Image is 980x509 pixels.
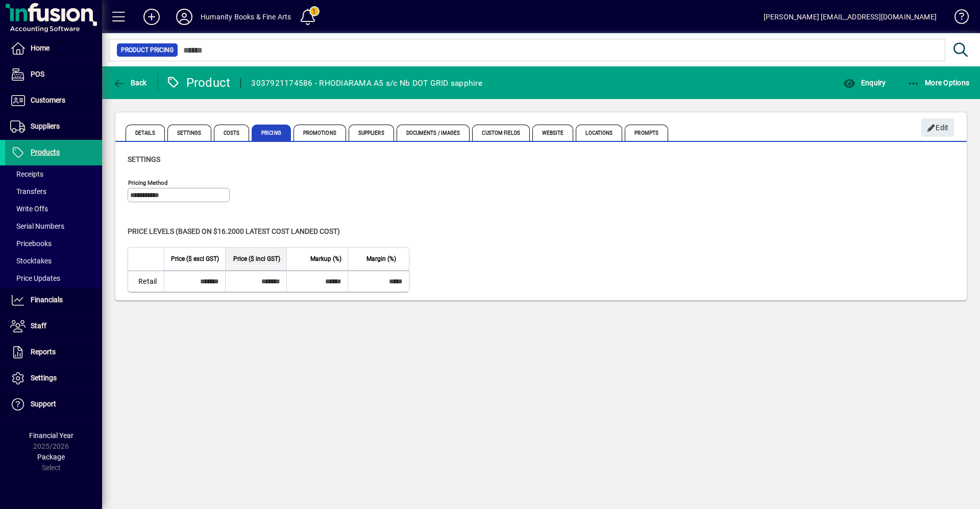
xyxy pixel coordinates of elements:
span: Reports [31,348,56,356]
a: Pricebooks [5,235,102,252]
span: Margin (%) [366,253,396,264]
a: Write Offs [5,200,102,217]
span: Price Updates [10,274,60,282]
span: Products [31,148,60,156]
div: 3037921174586 - RHODIARAMA A5 s/c Nb DOT GRID sapphire [251,75,482,91]
span: Locations [576,125,622,141]
button: Back [110,74,150,92]
span: Stocktakes [10,257,52,265]
span: More Options [908,79,970,87]
span: Suppliers [31,122,60,130]
span: Financials [31,296,63,304]
a: Settings [5,366,102,391]
div: Humanity Books & Fine Arts [201,9,291,25]
span: Back [113,79,147,87]
a: Receipts [5,165,102,183]
button: More Options [905,74,972,92]
span: Home [31,44,50,52]
span: Suppliers [349,125,394,141]
span: Pricebooks [10,239,52,248]
a: Stocktakes [5,252,102,270]
span: Website [532,125,574,141]
span: Edit [927,119,949,136]
button: Edit [921,118,954,137]
span: Product Pricing [121,45,174,55]
span: POS [31,70,44,78]
span: Price ($ incl GST) [233,253,280,264]
span: Financial Year [29,431,73,440]
span: Pricing [252,125,291,141]
a: Staff [5,313,102,339]
a: POS [5,62,102,87]
button: Profile [168,8,201,26]
span: Staff [31,322,46,330]
span: Settings [167,125,211,141]
a: Reports [5,340,102,365]
span: Write Offs [10,205,48,213]
app-page-header-button: Back [102,74,158,92]
div: Product [166,75,231,91]
span: Price ($ excl GST) [171,253,219,264]
a: Customers [5,88,102,113]
button: Add [135,8,168,26]
span: Settings [128,155,160,163]
span: Package [37,453,65,461]
span: Prompts [625,125,668,141]
span: Price levels (based on $16.2000 Latest cost landed cost) [128,227,340,235]
a: Support [5,392,102,417]
span: Costs [214,125,250,141]
a: Serial Numbers [5,217,102,235]
span: Transfers [10,187,46,196]
a: Transfers [5,183,102,200]
a: Financials [5,287,102,313]
div: [PERSON_NAME] [EMAIL_ADDRESS][DOMAIN_NAME] [764,9,937,25]
button: Enquiry [841,74,888,92]
span: Markup (%) [310,253,341,264]
a: Price Updates [5,270,102,287]
span: Customers [31,96,65,104]
span: Serial Numbers [10,222,64,230]
a: Suppliers [5,114,102,139]
span: Promotions [293,125,346,141]
a: Knowledge Base [947,2,967,35]
span: Receipts [10,170,43,178]
mat-label: Pricing method [128,179,168,186]
span: Details [126,125,165,141]
span: Documents / Images [397,125,470,141]
span: Support [31,400,56,408]
span: Settings [31,374,57,382]
span: Enquiry [843,79,886,87]
a: Home [5,36,102,61]
span: Custom Fields [472,125,529,141]
td: Retail [128,271,164,292]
